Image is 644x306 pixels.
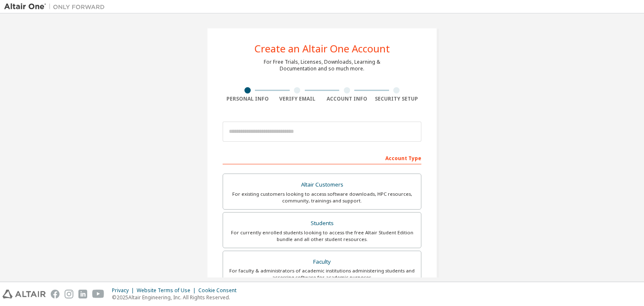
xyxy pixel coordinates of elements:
div: For faculty & administrators of academic institutions administering students and accessing softwa... [228,267,416,281]
div: Security Setup [372,96,422,102]
img: linkedin.svg [78,290,87,298]
div: Create an Altair One Account [254,44,390,54]
div: For Free Trials, Licenses, Downloads, Learning & Documentation and so much more. [264,59,380,72]
div: For currently enrolled students looking to access the free Altair Student Edition bundle and all ... [228,229,416,243]
div: Account Type [223,151,421,164]
div: Cookie Consent [198,287,241,294]
img: youtube.svg [92,290,104,298]
img: Altair One [4,3,109,11]
div: Altair Customers [228,179,416,191]
div: Account Info [322,96,372,102]
p: © 2025 Altair Engineering, Inc. All Rights Reserved. [112,294,241,301]
img: facebook.svg [51,290,60,298]
div: Verify Email [273,96,322,102]
div: For existing customers looking to access software downloads, HPC resources, community, trainings ... [228,191,416,204]
div: Faculty [228,256,416,268]
img: altair_logo.svg [3,290,46,298]
div: Personal Info [223,96,273,102]
img: instagram.svg [65,290,73,298]
div: Website Terms of Use [137,287,198,294]
div: Privacy [112,287,137,294]
div: Students [228,218,416,229]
